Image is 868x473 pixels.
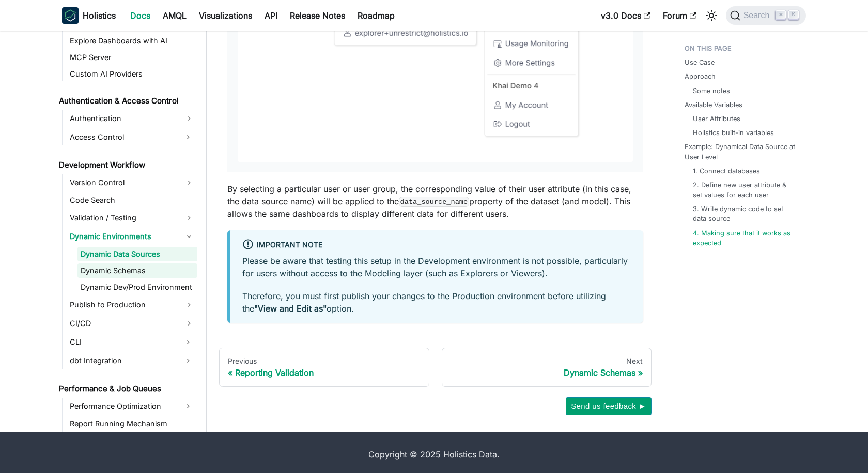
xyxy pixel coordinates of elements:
a: Performance & Job Queues [56,381,197,396]
a: Performance Optimization [67,398,179,415]
a: Docs [124,7,157,24]
a: Dynamic Data Sources [78,247,197,261]
a: Release Notes [284,7,351,24]
a: Use Case [685,57,715,67]
p: Please be aware that testing this setup in the Development environment is not possible, particula... [242,255,631,279]
a: Dynamic Environments [67,228,197,245]
a: Roadmap [351,7,401,24]
span: Send us feedback ► [571,400,646,413]
a: User Attributes [693,114,740,124]
a: Holistics built-in variables [693,128,774,138]
div: Important note [242,239,631,252]
a: Authentication & Access Control [56,94,197,108]
a: Visualizations [193,7,258,24]
a: 1. Connect databases [693,166,760,176]
a: Approach [685,71,716,81]
a: Publish to Production [67,297,197,313]
a: AMQL [157,7,193,24]
a: dbt Integration [67,352,179,369]
a: Explore Dashboards with AI [67,34,197,48]
a: CI/CD [67,315,197,332]
div: Reporting Validation [228,367,421,378]
button: Expand sidebar category 'Performance Optimization' [179,398,197,415]
span: Search [740,11,776,20]
a: CLI [67,334,179,350]
button: Switch between dark and light mode (currently light mode) [703,7,720,24]
a: 2. Define new user attribute & set values for each user [693,180,796,200]
kbd: ⌘ [776,10,786,20]
div: Dynamic Schemas [451,367,643,378]
p: Therefore, you must first publish your changes to the Production environment before utilizing the... [242,290,631,315]
img: Holistics [62,7,79,24]
a: Dynamic Dev/Prod Environment [78,280,197,294]
a: PreviousReporting Validation [219,348,429,387]
a: Dynamic Schemas [78,263,197,278]
div: Copyright © 2025 Holistics Data. [105,448,763,461]
p: By selecting a particular user or user group, the corresponding value of their user attribute (in... [227,183,643,220]
nav: Docs pages [219,348,652,387]
a: Authentication [67,110,197,127]
a: Forum [657,7,703,24]
a: API [258,7,284,24]
a: v3.0 Docs [595,7,657,24]
a: 3. Write dynamic code to set data source [693,204,796,224]
a: Report Running Mechanism [67,417,197,431]
button: Expand sidebar category 'Access Control' [179,129,197,145]
button: Expand sidebar category 'dbt Integration' [179,352,197,369]
div: Previous [228,357,421,366]
a: Example: Dynamical Data Source at User Level [685,142,800,161]
kbd: K [788,10,799,20]
a: MCP Server [67,50,197,65]
button: Search (Command+K) [726,6,806,25]
a: HolisticsHolistics [62,7,116,24]
div: Next [451,357,643,366]
a: Development Workflow [56,158,197,172]
a: 4. Making sure that it works as expected [693,228,796,248]
a: Available Variables [685,100,742,110]
a: NextDynamic Schemas [442,348,652,387]
code: data_source_name [399,197,469,207]
a: Validation / Testing [67,210,197,226]
b: Holistics [83,9,116,22]
a: Code Search [67,193,197,208]
a: Some notes [693,86,730,96]
a: Access Control [67,129,179,145]
button: Send us feedback ► [566,397,652,415]
button: Expand sidebar category 'CLI' [179,334,197,350]
a: Custom AI Providers [67,67,197,81]
strong: "View and Edit as" [254,303,327,314]
a: Version Control [67,174,197,191]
